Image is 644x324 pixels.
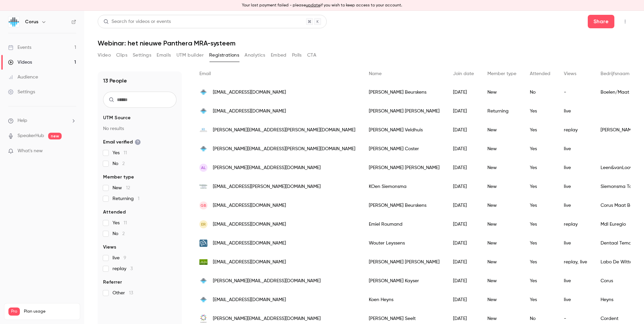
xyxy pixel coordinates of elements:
[201,221,206,227] span: ER
[199,126,207,134] img: kesseler-reuvekamp.nl
[112,195,139,202] span: Returning
[481,158,523,177] div: New
[446,253,481,271] div: [DATE]
[362,121,446,139] div: [PERSON_NAME] Veldhuis
[446,234,481,253] div: [DATE]
[112,150,127,156] span: Yes
[213,259,286,266] span: [EMAIL_ADDRESS][DOMAIN_NAME]
[200,202,206,208] span: GB
[103,279,122,286] span: Referrer
[481,102,523,121] div: Returning
[98,50,111,61] button: Video
[213,183,321,190] span: [EMAIL_ADDRESS][PERSON_NAME][DOMAIN_NAME]
[453,71,474,76] span: Join date
[199,145,207,153] img: corusdental.nl
[523,271,557,290] div: Yes
[523,158,557,177] div: Yes
[557,215,594,234] div: replay
[557,158,594,177] div: live
[271,50,287,61] button: Embed
[130,266,133,271] span: 3
[242,2,402,8] p: Your last payment failed - please if you wish to keep access to your account.
[103,209,126,216] span: Attended
[112,290,133,296] span: Other
[24,309,76,314] span: Plan usage
[8,44,31,51] div: Events
[362,158,446,177] div: [PERSON_NAME] [PERSON_NAME]
[557,83,594,102] div: -
[213,278,321,285] span: [PERSON_NAME][EMAIL_ADDRESS][DOMAIN_NAME]
[446,102,481,121] div: [DATE]
[245,50,265,61] button: Analytics
[199,277,207,285] img: corusdental.nl
[362,196,446,215] div: [PERSON_NAME] Beurskens
[124,221,127,225] span: 11
[306,2,320,8] button: update
[523,139,557,158] div: Yes
[112,220,127,226] span: Yes
[157,50,171,61] button: Emails
[523,290,557,309] div: Yes
[557,139,594,158] div: live
[213,108,286,115] span: [EMAIL_ADDRESS][DOMAIN_NAME]
[133,50,151,61] button: Settings
[362,139,446,158] div: [PERSON_NAME] Coster
[8,74,38,80] div: Audience
[8,17,19,27] img: Corus
[446,271,481,290] div: [DATE]
[557,290,594,309] div: live
[103,174,134,181] span: Member type
[103,244,116,251] span: Views
[362,215,446,234] div: Emiel Roumand
[213,296,286,303] span: [EMAIL_ADDRESS][DOMAIN_NAME]
[112,230,125,237] span: No
[213,315,321,322] span: [PERSON_NAME][EMAIL_ADDRESS][DOMAIN_NAME]
[362,177,446,196] div: KOen Siemonsma
[199,71,211,76] span: Email
[103,115,176,296] section: facet-groups
[112,160,125,167] span: No
[557,234,594,253] div: live
[369,71,382,76] span: Name
[122,231,125,236] span: 2
[523,253,557,271] div: Yes
[446,121,481,139] div: [DATE]
[557,102,594,121] div: live
[112,255,126,261] span: live
[213,202,286,209] span: [EMAIL_ADDRESS][DOMAIN_NAME]
[523,177,557,196] div: Yes
[446,290,481,309] div: [DATE]
[18,117,27,124] span: Help
[557,196,594,215] div: live
[213,127,355,134] span: [PERSON_NAME][EMAIL_ADDRESS][PERSON_NAME][DOMAIN_NAME]
[487,71,516,76] span: Member type
[25,19,38,25] h6: Corus
[523,234,557,253] div: Yes
[523,102,557,121] div: Yes
[124,256,126,260] span: 9
[103,115,131,121] span: UTM Source
[530,71,550,76] span: Attended
[48,133,62,139] span: new
[446,83,481,102] div: [DATE]
[103,125,176,132] p: No results
[481,215,523,234] div: New
[199,258,207,266] img: labodewitte.be
[8,59,32,66] div: Videos
[481,234,523,253] div: New
[129,291,133,295] span: 13
[103,77,127,85] h1: 13 People
[362,290,446,309] div: Koen Heyns
[122,161,125,166] span: 2
[199,315,207,323] img: cordent.nl
[8,117,76,124] li: help-dropdown-opener
[213,145,355,153] span: [PERSON_NAME][EMAIL_ADDRESS][PERSON_NAME][DOMAIN_NAME]
[213,240,286,247] span: [EMAIL_ADDRESS][DOMAIN_NAME]
[557,177,594,196] div: live
[213,221,286,228] span: [EMAIL_ADDRESS][DOMAIN_NAME]
[446,139,481,158] div: [DATE]
[199,296,207,304] img: corusdental.com
[199,183,207,191] img: ttlsiemonsma.nl
[307,50,316,61] button: CTA
[199,88,207,96] img: corusdental.nl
